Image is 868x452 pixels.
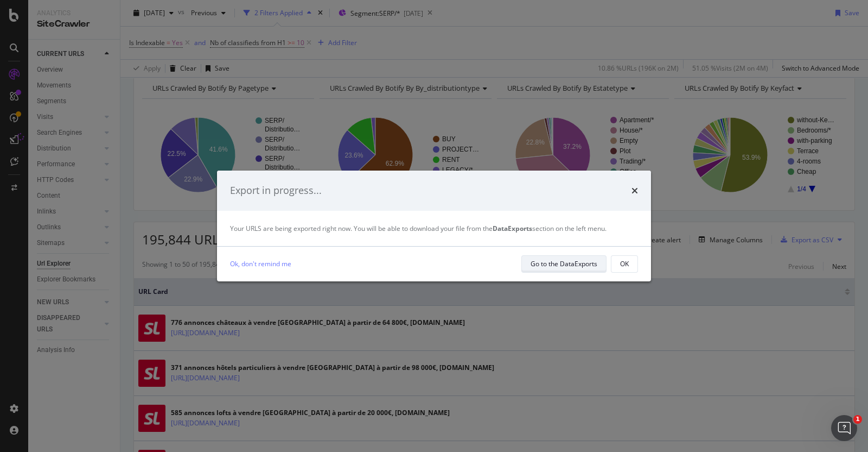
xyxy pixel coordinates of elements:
div: Export in progress... [230,184,322,198]
button: OK [611,255,638,273]
div: Your URLS are being exported right now. You will be able to download your file from the [230,224,638,233]
div: times [631,184,638,198]
span: section on the left menu. [493,224,607,233]
div: modal [217,171,651,281]
span: 1 [853,415,862,424]
a: Ok, don't remind me [230,258,291,269]
div: Go to the DataExports [531,259,597,268]
iframe: Intercom live chat [831,415,857,441]
div: OK [620,259,629,268]
strong: DataExports [493,224,532,233]
button: Go to the DataExports [521,255,607,273]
